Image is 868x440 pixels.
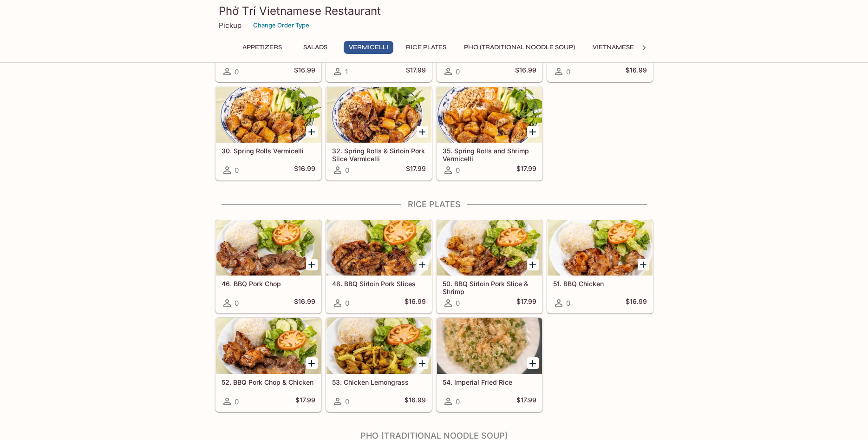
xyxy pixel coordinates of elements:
[326,220,431,276] div: 48. BBQ Sirloin Pork Slices
[417,126,428,138] button: Add 32. Spring Rolls & Sirloin Pork Slice Vermicelli
[215,86,321,180] a: 30. Spring Rolls Vermicelli0$16.99
[326,318,432,412] a: 53. Chicken Lemongrass0$16.99
[437,318,542,374] div: 54. Imperial Fried Rice
[527,259,539,270] button: Add 50. BBQ Sirloin Pork Slice & Shrimp
[219,4,650,18] h3: Phở Trí Vietnamese Restaurant
[249,18,313,33] button: Change Order Type
[626,66,647,77] h5: $16.99
[516,164,536,176] h5: $17.99
[345,166,349,175] span: 0
[294,66,315,77] h5: $16.99
[437,318,542,412] a: 54. Imperial Fried Rice0$17.99
[443,147,536,162] h5: 35. Spring Rolls and Shrimp Vermicelli
[406,66,426,77] h5: $17.99
[332,378,426,386] h5: 53. Chicken Lemongrass
[417,259,428,270] button: Add 48. BBQ Sirloin Pork Slices
[219,21,241,30] p: Pickup
[294,164,315,176] h5: $16.99
[235,67,239,76] span: 0
[626,297,647,309] h5: $16.99
[306,357,318,369] button: Add 52. BBQ Pork Chop & Chicken
[638,259,649,270] button: Add 51. BBQ Chicken
[443,280,536,295] h5: 50. BBQ Sirloin Pork Slice & Shrimp
[527,126,539,138] button: Add 35. Spring Rolls and Shrimp Vermicelli
[547,219,653,313] a: 51. BBQ Chicken0$16.99
[437,219,542,313] a: 50. BBQ Sirloin Pork Slice & Shrimp0$17.99
[222,280,315,288] h5: 46. BBQ Pork Chop
[566,299,570,308] span: 0
[406,164,426,176] h5: $17.99
[516,396,536,407] h5: $17.99
[437,87,542,143] div: 35. Spring Rolls and Shrimp Vermicelli
[443,378,536,386] h5: 54. Imperial Fried Rice
[235,166,239,175] span: 0
[516,297,536,309] h5: $17.99
[405,396,426,407] h5: $16.99
[326,86,432,180] a: 32. Spring Rolls & Sirloin Pork Slice Vermicelli0$17.99
[215,219,321,313] a: 46. BBQ Pork Chop0$16.99
[345,397,349,406] span: 0
[222,378,315,386] h5: 52. BBQ Pork Chop & Chicken
[306,259,318,270] button: Add 46. BBQ Pork Chop
[515,66,536,77] h5: $16.99
[405,297,426,309] h5: $16.99
[587,41,685,54] button: Vietnamese Sandwiches
[326,219,432,313] a: 48. BBQ Sirloin Pork Slices0$16.99
[345,67,348,76] span: 1
[216,220,321,276] div: 46. BBQ Pork Chop
[456,67,460,76] span: 0
[345,299,349,308] span: 0
[294,297,315,309] h5: $16.99
[216,318,321,374] div: 52. BBQ Pork Chop & Chicken
[237,41,287,54] button: Appetizers
[222,147,315,155] h5: 30. Spring Rolls Vermicelli
[326,318,431,374] div: 53. Chicken Lemongrass
[456,166,460,175] span: 0
[459,41,580,54] button: Pho (Traditional Noodle Soup)
[344,41,393,54] button: Vermicelli
[548,220,653,276] div: 51. BBQ Chicken
[456,299,460,308] span: 0
[553,280,647,288] h5: 51. BBQ Chicken
[306,126,318,138] button: Add 30. Spring Rolls Vermicelli
[437,220,542,276] div: 50. BBQ Sirloin Pork Slice & Shrimp
[215,318,321,412] a: 52. BBQ Pork Chop & Chicken0$17.99
[456,397,460,406] span: 0
[417,357,428,369] button: Add 53. Chicken Lemongrass
[216,87,321,143] div: 30. Spring Rolls Vermicelli
[401,41,451,54] button: Rice Plates
[215,199,653,210] h4: Rice Plates
[437,86,542,180] a: 35. Spring Rolls and Shrimp Vermicelli0$17.99
[235,397,239,406] span: 0
[566,67,570,76] span: 0
[527,357,539,369] button: Add 54. Imperial Fried Rice
[295,396,315,407] h5: $17.99
[332,147,426,162] h5: 32. Spring Rolls & Sirloin Pork Slice Vermicelli
[332,280,426,288] h5: 48. BBQ Sirloin Pork Slices
[294,41,336,54] button: Salads
[235,299,239,308] span: 0
[326,87,431,143] div: 32. Spring Rolls & Sirloin Pork Slice Vermicelli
